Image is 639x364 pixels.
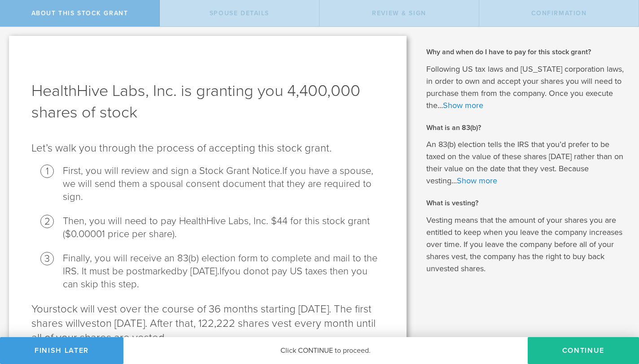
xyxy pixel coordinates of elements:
[31,303,53,316] span: Your
[63,165,384,204] li: First, you will review and sign a Stock Grant Notice.
[31,302,384,345] p: stock will vest over the course of 36 months starting [DATE]. The first shares will on [DATE]. Af...
[210,9,269,17] span: Spouse Details
[528,337,639,364] button: CONTINUE
[426,198,626,208] h2: What is vesting?
[31,141,384,156] p: Let’s walk you through the process of accepting this stock grant .
[224,265,255,277] span: you do
[123,337,528,364] div: Click CONTINUE to proceed.
[31,80,384,123] h1: HealthHive Labs, Inc. is granting you 4,400,000 shares of stock
[426,139,626,187] p: An 83(b) election tells the IRS that you’d prefer to be taxed on the value of these shares [DATE]...
[426,63,626,112] p: Following US tax laws and [US_STATE] corporation laws, in order to own and accept your shares you...
[426,47,626,57] h2: Why and when do I have to pay for this stock grant?
[80,317,100,330] span: vest
[63,215,384,241] li: Then, you will need to pay HealthHive Labs, Inc. $44 for this stock grant ($0.00001 price per sha...
[63,252,384,291] li: Finally, you will receive an 83(b) election form to complete and mail to the IRS . It must be pos...
[457,176,497,186] a: Show more
[31,9,128,17] span: About this stock grant
[426,214,626,275] p: Vesting means that the amount of your shares you are entitled to keep when you leave the company ...
[177,265,219,277] span: by [DATE].
[426,123,626,133] h2: What is an 83(b)?
[531,9,587,17] span: Confirmation
[443,100,483,110] a: Show more
[372,9,426,17] span: Review & Sign
[63,165,373,203] span: If you have a spouse, we will send them a spousal consent document that they are required to sign.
